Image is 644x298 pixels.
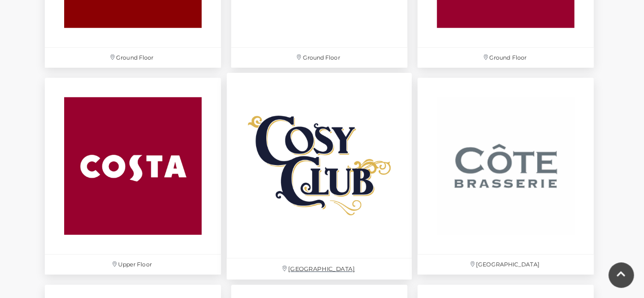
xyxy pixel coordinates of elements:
[227,259,412,280] p: [GEOGRAPHIC_DATA]
[417,48,594,68] p: Ground Floor
[221,68,417,285] a: [GEOGRAPHIC_DATA]
[412,73,599,280] a: [GEOGRAPHIC_DATA]
[417,255,594,275] p: [GEOGRAPHIC_DATA]
[45,255,221,275] p: Upper Floor
[231,48,407,68] p: Ground Floor
[40,73,226,280] a: Upper Floor
[45,48,221,68] p: Ground Floor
